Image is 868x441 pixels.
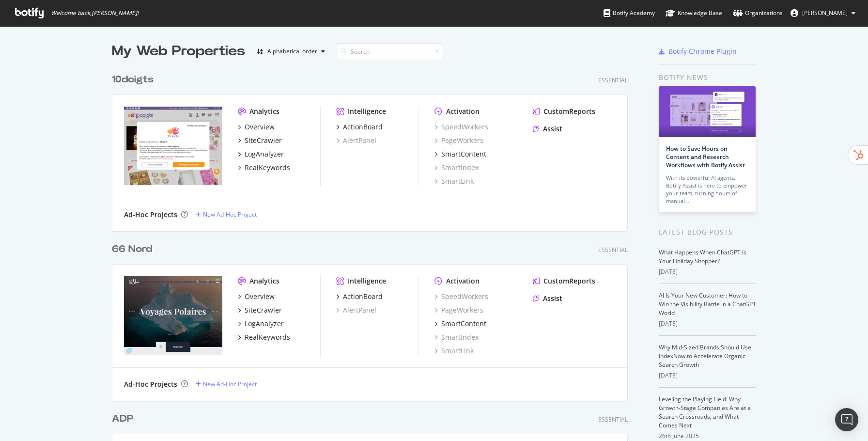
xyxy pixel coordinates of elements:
[249,107,279,116] div: Analytics
[659,248,746,265] a: What Happens When ChatGPT Is Your Holiday Shopper?
[245,163,290,173] div: RealKeywords
[533,124,562,134] a: Assist
[446,107,480,116] div: Activation
[112,412,133,426] div: ADP
[196,380,257,388] a: New Ad-Hoc Project
[434,332,479,342] div: SmartIndex
[598,76,628,84] div: Essential
[124,107,222,185] img: 10doigts.fr
[343,122,383,132] div: ActionBoard
[203,210,257,219] div: New Ad-Hoc Project
[112,242,152,256] div: 66 Nord
[604,8,655,18] div: Botify Academy
[238,149,284,159] a: LogAnalyzer
[245,122,275,132] div: Overview
[124,276,222,355] img: 66nord.com
[245,305,282,315] div: SiteCrawler
[659,432,756,441] div: 26th June 2025
[659,268,756,276] div: [DATE]
[112,73,154,87] div: 10doigts
[543,294,562,303] div: Assist
[666,144,745,169] a: How to Save Hours on Content and Research Workflows with Botify Assist
[659,291,756,317] a: AI Is Your New Customer: How to Win the Visibility Battle in a ChatGPT World
[659,343,751,369] a: Why Mid-Sized Brands Should Use IndexNow to Accelerate Organic Search Growth
[245,292,275,301] div: Overview
[666,174,748,205] div: With its powerful AI agents, Botify Assist is here to empower your team, turning hours of manual…
[659,319,756,328] div: [DATE]
[666,8,722,18] div: Knowledge Base
[238,163,290,173] a: RealKeywords
[434,319,486,329] a: SmartContent
[245,332,290,342] div: RealKeywords
[434,122,488,132] a: SpeedWorkers
[533,276,595,286] a: CustomReports
[238,305,282,315] a: SiteCrawler
[598,246,628,254] div: Essential
[446,276,480,286] div: Activation
[238,122,275,132] a: Overview
[434,292,488,301] a: SpeedWorkers
[267,48,317,54] div: Alphabetical order
[434,305,483,315] a: PageWorkers
[112,412,137,426] a: ADP
[441,149,486,159] div: SmartContent
[434,136,483,145] a: PageWorkers
[533,107,595,116] a: CustomReports
[249,276,279,286] div: Analytics
[112,242,156,256] a: 66 Nord
[659,47,737,56] a: Botify Chrome Plugin
[783,5,863,21] button: [PERSON_NAME]
[434,163,479,173] a: SmartIndex
[51,9,139,17] span: Welcome back, [PERSON_NAME] !
[543,107,595,116] div: CustomReports
[434,149,486,159] a: SmartContent
[543,124,562,134] div: Assist
[659,72,756,83] div: Botify news
[245,149,284,159] div: LogAnalyzer
[543,276,595,286] div: CustomReports
[196,210,257,219] a: New Ad-Hoc Project
[238,136,282,145] a: SiteCrawler
[733,8,783,18] div: Organizations
[337,43,443,60] input: Search
[434,176,474,186] a: SmartLink
[434,346,474,356] a: SmartLink
[124,379,177,389] div: Ad-Hoc Projects
[245,136,282,145] div: SiteCrawler
[336,122,383,132] a: ActionBoard
[659,86,756,137] img: How to Save Hours on Content and Research Workflows with Botify Assist
[802,9,848,17] span: Olivier Job
[124,210,177,220] div: Ad-Hoc Projects
[112,73,157,87] a: 10doigts
[348,276,386,286] div: Intelligence
[533,294,562,303] a: Assist
[336,136,376,145] a: AlertPanel
[343,292,383,301] div: ActionBoard
[835,408,858,431] div: Open Intercom Messenger
[238,292,275,301] a: Overview
[441,319,486,329] div: SmartContent
[245,319,284,329] div: LogAnalyzer
[203,380,257,388] div: New Ad-Hoc Project
[659,395,751,429] a: Leveling the Playing Field: Why Growth-Stage Companies Are at a Search Crossroads, and What Comes...
[238,319,284,329] a: LogAnalyzer
[659,371,756,380] div: [DATE]
[668,47,737,56] div: Botify Chrome Plugin
[253,44,329,59] button: Alphabetical order
[112,42,245,61] div: My Web Properties
[348,107,386,116] div: Intelligence
[659,227,756,237] div: Latest Blog Posts
[336,292,383,301] a: ActionBoard
[238,332,290,342] a: RealKeywords
[336,305,376,315] a: AlertPanel
[598,415,628,424] div: Essential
